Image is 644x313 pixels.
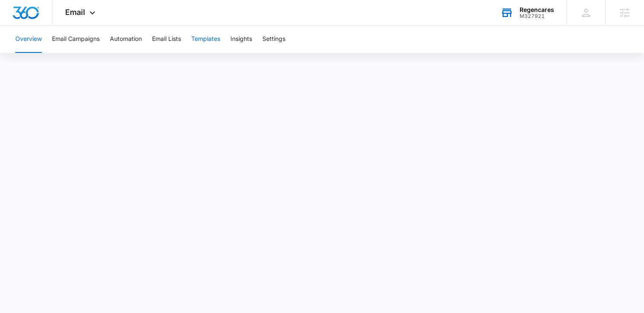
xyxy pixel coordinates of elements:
span: Email [65,8,85,17]
div: account name [520,6,554,13]
button: Automation [110,26,142,53]
button: Settings [262,26,285,53]
button: Overview [15,26,42,53]
div: account id [520,13,554,19]
button: Templates [191,26,220,53]
button: Email Campaigns [52,26,100,53]
button: Insights [230,26,252,53]
button: Email Lists [152,26,181,53]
